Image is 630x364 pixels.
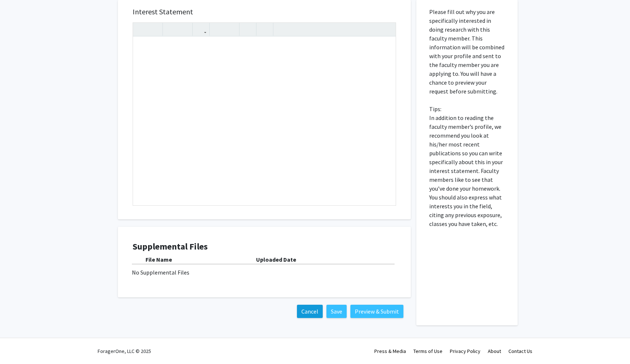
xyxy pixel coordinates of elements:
[381,23,394,36] button: Fullscreen
[211,23,224,36] button: Unordered list
[6,331,31,358] iframe: Chat
[195,23,207,36] button: Link
[429,7,505,228] p: Please fill out why you are specifically interested in doing research with this faculty member. T...
[241,23,254,36] button: Remove format
[297,305,323,318] button: Cancel
[508,348,532,354] a: Contact Us
[326,305,347,318] button: Save
[133,241,396,252] h4: Supplemental Files
[413,348,442,354] a: Terms of Use
[135,23,148,36] button: Strong (Ctrl + B)
[488,348,501,354] a: About
[350,305,403,318] button: Preview & Submit
[98,338,151,364] div: ForagerOne, LLC © 2025
[178,23,190,36] button: Subscript
[374,348,406,354] a: Press & Media
[165,23,178,36] button: Superscript
[133,37,396,205] div: Note to users with screen readers: Please press Alt+0 or Option+0 to deactivate our accessibility...
[132,268,397,277] div: No Supplemental Files
[256,256,296,263] b: Uploaded Date
[258,23,271,36] button: Insert horizontal rule
[146,256,172,263] b: File Name
[450,348,480,354] a: Privacy Policy
[133,7,396,16] h5: Interest Statement
[224,23,237,36] button: Ordered list
[148,23,161,36] button: Emphasis (Ctrl + I)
